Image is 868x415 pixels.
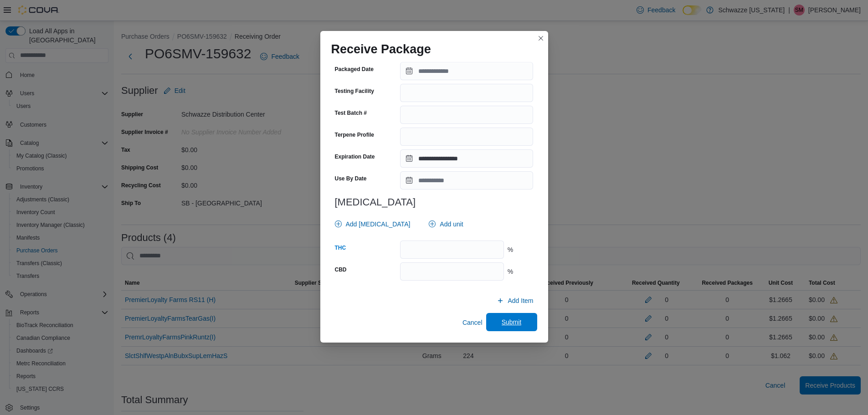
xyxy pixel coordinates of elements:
label: Testing Facility [335,87,374,95]
input: Press the down key to open a popover containing a calendar. [400,62,533,80]
label: Expiration Date [335,153,375,160]
span: Add Item [508,296,533,305]
span: Cancel [462,318,483,327]
h1: Receive Package [331,42,431,56]
input: Press the down key to open a popover containing a calendar. [400,149,533,168]
input: Press the down key to open a popover containing a calendar. [400,171,533,190]
button: Cancel [459,313,486,332]
label: Packaged Date [335,66,374,73]
span: Add [MEDICAL_DATA] [346,220,411,229]
div: % [508,267,534,276]
button: Closes this modal window [535,33,546,44]
span: Submit [502,318,522,327]
button: Submit [486,313,537,331]
button: Add unit [425,215,467,233]
label: Use By Date [335,175,367,182]
div: % [508,245,534,254]
h3: [MEDICAL_DATA] [335,197,534,208]
label: CBD [335,266,347,273]
label: Test Batch # [335,109,367,117]
span: Add unit [440,220,463,229]
button: Add [MEDICAL_DATA] [331,215,414,233]
label: Terpene Profile [335,131,374,138]
label: THC [335,244,346,251]
button: Add Item [493,292,537,310]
